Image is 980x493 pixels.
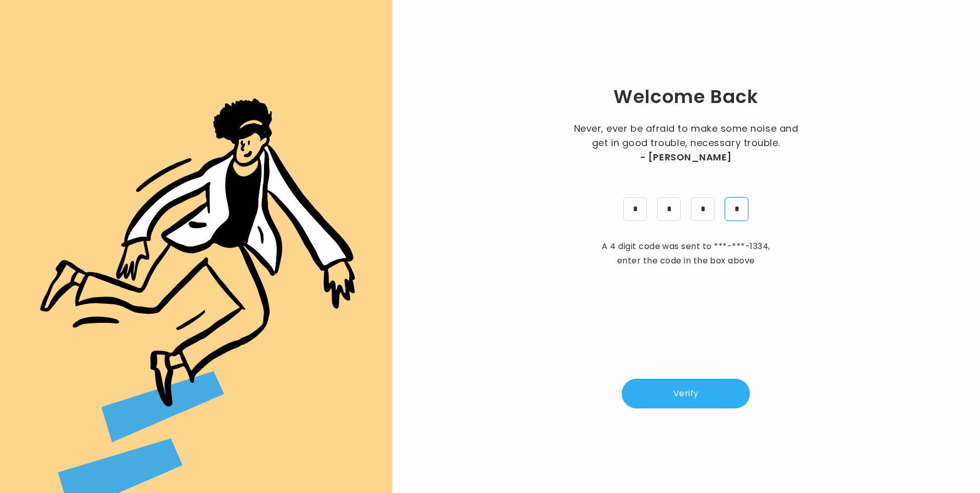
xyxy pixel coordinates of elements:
[623,197,647,221] input: pin
[691,197,714,221] input: pin
[614,85,759,109] h1: Welcome Back
[725,197,748,221] input: pin
[657,197,681,221] input: pin
[570,121,801,165] p: Never, ever be afraid to make some noise and get in good trouble, necessary trouble.
[640,150,732,165] span: - [PERSON_NAME]
[622,379,750,408] button: Verify
[596,239,775,268] p: A 4 digit code was sent to , enter the code in the box above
